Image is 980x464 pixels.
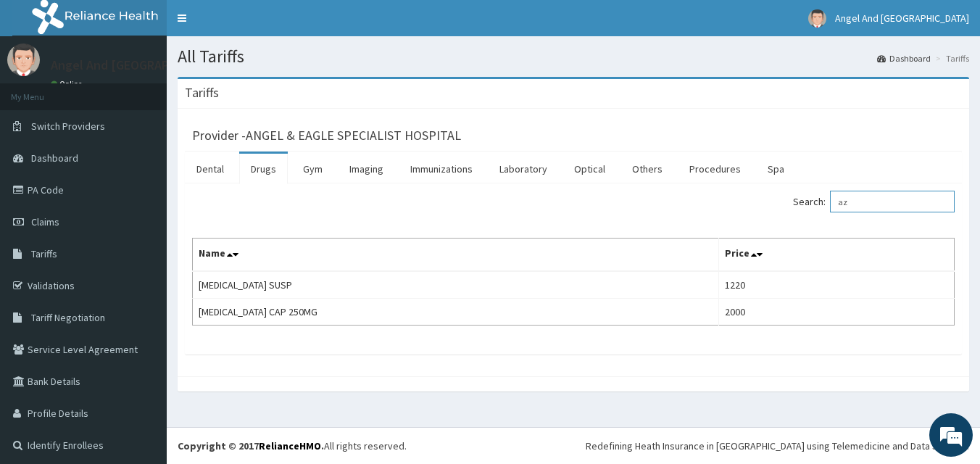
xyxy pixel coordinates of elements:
a: Dental [185,154,236,184]
footer: All rights reserved. [167,427,980,464]
img: User Image [808,9,826,28]
a: Drugs [239,154,288,184]
a: Dashboard [877,52,931,65]
p: Angel And [GEOGRAPHIC_DATA] [51,59,231,72]
div: Minimize live chat window [238,7,273,42]
td: [MEDICAL_DATA] SUSP [193,271,719,299]
span: Tariffs [31,247,57,260]
input: Search: [830,191,955,212]
a: Laboratory [488,154,559,184]
a: Optical [562,154,617,184]
a: Imaging [338,154,395,184]
h1: All Tariffs [178,47,969,66]
img: d_794563401_company_1708531726252_794563401 [27,72,59,109]
a: Online [51,79,86,89]
a: Gym [291,154,334,184]
td: 1220 [719,271,955,299]
strong: Copyright © 2017 . [178,439,324,452]
span: Tariff Negotiation [31,311,105,324]
textarea: Type your message and hit 'Enter' [7,310,276,360]
th: Price [719,239,955,272]
h3: Provider - ANGEL & EAGLE SPECIALIST HOSPITAL [192,129,461,142]
td: [MEDICAL_DATA] CAP 250MG [193,299,719,326]
span: Switch Providers [31,120,105,133]
th: Name [193,239,719,272]
a: Others [620,154,674,184]
a: RelianceHMO [259,439,321,452]
li: Tariffs [932,52,969,65]
div: Chat with us now [75,81,244,100]
span: Claims [31,215,59,228]
span: We're online! [84,139,200,286]
label: Search: [793,191,955,212]
span: Angel And [GEOGRAPHIC_DATA] [835,12,969,25]
span: Dashboard [31,152,78,165]
a: Spa [756,154,796,184]
img: User Image [7,43,40,76]
div: Redefining Heath Insurance in [GEOGRAPHIC_DATA] using Telemedicine and Data Science! [586,439,969,453]
a: Immunizations [399,154,484,184]
td: 2000 [719,299,955,326]
h3: Tariffs [185,86,219,99]
a: Procedures [678,154,752,184]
